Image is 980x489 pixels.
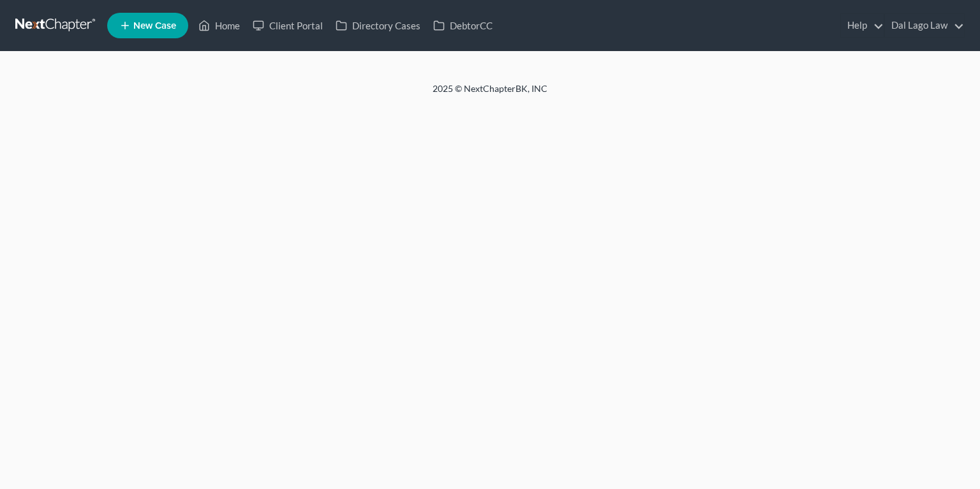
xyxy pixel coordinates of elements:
a: Help [841,14,884,37]
a: Client Portal [246,14,329,37]
a: DebtorCC [427,14,499,37]
new-legal-case-button: New Case [107,13,188,38]
a: Dal Lago Law [885,14,964,37]
a: Home [192,14,246,37]
a: Directory Cases [329,14,427,37]
div: 2025 © NextChapterBK, INC [126,82,854,105]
